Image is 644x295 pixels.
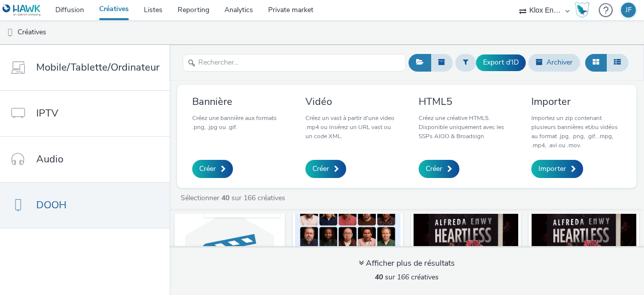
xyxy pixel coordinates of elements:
[606,54,628,71] button: Liste
[426,164,442,174] span: Créer
[538,164,566,174] span: Importer
[531,160,583,178] a: Importer
[192,160,233,178] a: Créer
[36,60,159,75] span: Mobile/Tablette/Ordinateur
[5,28,15,38] img: dooh
[419,95,509,108] h3: HTML5
[359,258,455,269] div: Afficher plus de résultats
[36,152,63,166] span: Audio
[531,113,621,150] p: Importez un zip contenant plusieurs bannières et/ou vidéos au format .jpg, .png, .gif, .mpg, .mp4...
[192,95,282,108] h3: Bannière
[3,4,41,17] img: undefined Logo
[36,106,58,121] span: IPTV
[199,164,216,174] span: Créer
[221,193,229,203] strong: 40
[305,160,346,178] a: Créer
[476,54,526,71] button: Export d'ID
[312,164,329,174] span: Créer
[180,193,289,203] a: Sélectionner sur 166 créatives
[183,54,406,72] input: Rechercher...
[625,3,632,18] div: JF
[375,272,383,282] strong: 40
[575,2,590,18] img: Hawk Academy
[36,198,66,212] span: DOOH
[305,113,395,141] p: Créez un vast à partir d'une video .mp4 ou insérez un URL vast ou un code XML.
[419,113,509,141] p: Créez une créative HTML5. Disponible uniquement avec les SSPs AIOO & Broadsign
[192,113,282,132] p: Créez une bannière aux formats .png, .jpg ou .gif.
[531,95,621,108] h3: Importer
[375,272,439,282] span: sur 166 créatives
[528,54,580,71] button: Archiver
[305,95,395,108] h3: Vidéo
[575,2,594,18] a: Hawk Academy
[585,54,607,71] button: Grille
[419,160,459,178] a: Créer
